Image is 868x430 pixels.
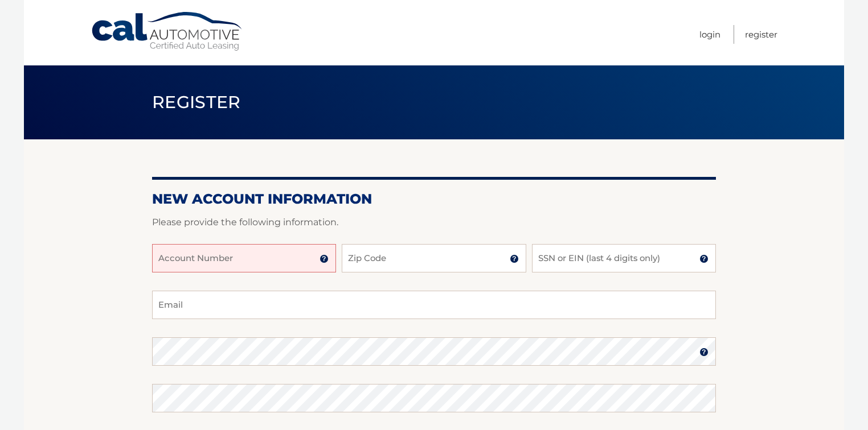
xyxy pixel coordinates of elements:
img: tooltip.svg [510,254,519,263]
a: Login [699,25,720,44]
a: Register [745,25,777,44]
input: SSN or EIN (last 4 digits only) [532,244,716,272]
p: Please provide the following information. [152,214,716,230]
input: Account Number [152,244,336,272]
input: Zip Code [342,244,526,272]
input: Email [152,291,716,319]
h2: New Account Information [152,191,716,208]
a: Cal Automotive [91,11,244,52]
img: tooltip.svg [699,254,709,263]
img: tooltip.svg [320,254,329,263]
img: tooltip.svg [699,348,709,357]
span: Register [152,92,241,113]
